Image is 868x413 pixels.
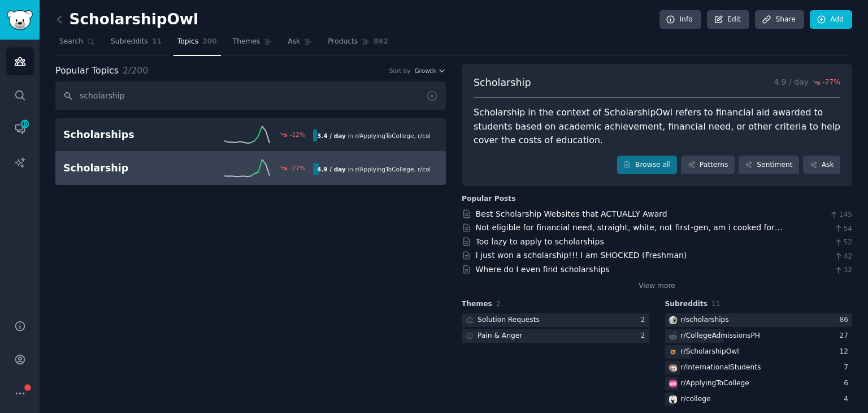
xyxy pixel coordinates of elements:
[681,315,729,325] div: r/ scholarships
[63,161,188,175] h2: Scholarship
[355,132,414,139] span: r/ ApplyingToCollege
[462,313,649,328] a: Solution Requests2
[111,37,148,47] span: Subreddits
[414,67,436,75] span: Growth
[839,315,852,325] div: 86
[462,299,492,309] span: Themes
[414,132,415,139] span: ,
[839,347,852,357] div: 12
[739,156,799,175] a: Sentiment
[665,329,853,343] a: r/CollegeAdmissionsPH27
[389,67,411,75] div: Sort by
[55,81,446,110] input: Search topics
[418,132,443,139] span: r/ college
[462,329,649,343] a: Pain & Anger2
[844,378,852,389] div: 6
[834,265,852,276] span: 32
[284,33,316,56] a: Ask
[414,67,446,75] button: Growth
[290,164,305,172] div: -27 %
[681,378,749,389] div: r/ ApplyingToCollege
[328,37,358,47] span: Products
[669,364,677,372] img: InternationalStudents
[355,166,414,173] span: r/ ApplyingToCollege
[844,363,852,373] div: 7
[418,166,443,173] span: r/ college
[844,394,852,405] div: 4
[55,152,446,185] a: Scholarship-27%4.9 / dayin r/ApplyingToCollege,r/college
[317,166,346,173] b: 4.9 / day
[669,316,677,324] img: scholarships
[55,11,198,29] h2: ScholarshipOwl
[755,10,804,29] a: Share
[55,64,119,78] span: Popular Topics
[476,265,610,274] a: Where do I even find scholarships
[6,115,34,143] a: 40
[641,331,649,341] div: 2
[839,331,852,341] div: 27
[669,395,677,403] img: college
[288,37,300,47] span: Ask
[681,394,711,405] div: r/ college
[229,33,276,56] a: Themes
[290,131,305,139] div: -12 %
[476,223,783,244] a: Not eligible for financial need, straight, white, not first-gen, am i cooked for scholarships?
[669,348,677,356] img: ScholarshipOwl
[173,33,221,56] a: Topics200
[476,237,604,246] a: Too lazy to apply to scholarships
[462,194,516,204] div: Popular Posts
[711,300,721,308] span: 11
[617,156,678,175] a: Browse all
[374,37,388,47] span: 862
[478,315,540,325] div: Solution Requests
[810,10,852,29] a: Add
[641,315,649,325] div: 2
[496,300,501,308] span: 2
[665,377,853,391] a: ApplyingToColleger/ApplyingToCollege6
[665,361,853,375] a: InternationalStudentsr/InternationalStudents7
[474,106,840,148] div: Scholarship in the context of ScholarshipOwl refers to financial aid awarded to students based on...
[834,238,852,248] span: 52
[63,128,188,142] h2: Scholarships
[233,37,261,47] span: Themes
[707,10,749,29] a: Edit
[152,37,162,47] span: 11
[834,252,852,262] span: 42
[803,156,840,175] a: Ask
[414,166,415,173] span: ,
[476,251,687,260] a: I just won a scholarship!!! I am SHOCKED (Freshman)
[681,363,761,373] div: r/ InternationalStudents
[313,130,430,141] div: in
[774,76,840,90] p: 4.9 / day
[681,331,761,341] div: r/ CollegeAdmissionsPH
[639,281,675,291] a: View more
[177,37,198,47] span: Topics
[55,118,446,152] a: Scholarships-12%3.4 / dayin r/ApplyingToCollege,r/college
[55,33,99,56] a: Search
[665,299,708,309] span: Subreddits
[313,163,430,175] div: in
[829,210,852,220] span: 145
[202,37,217,47] span: 200
[474,76,531,90] span: Scholarship
[123,65,148,76] span: 2 / 200
[7,10,33,30] img: GummySearch logo
[665,313,853,328] a: scholarshipsr/scholarships86
[665,393,853,407] a: colleger/college4
[476,209,667,218] a: Best Scholarship Websites that ACTUALLY Award
[681,156,734,175] a: Patterns
[324,33,392,56] a: Products862
[20,120,30,128] span: 40
[834,224,852,234] span: 54
[107,33,166,56] a: Subreddits11
[317,132,346,139] b: 3.4 / day
[822,78,840,88] span: -27 %
[59,37,83,47] span: Search
[478,331,522,341] div: Pain & Anger
[665,345,853,359] a: ScholarshipOwlr/ScholarshipOwl12
[681,347,739,357] div: r/ ScholarshipOwl
[669,380,677,388] img: ApplyingToCollege
[659,10,701,29] a: Info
